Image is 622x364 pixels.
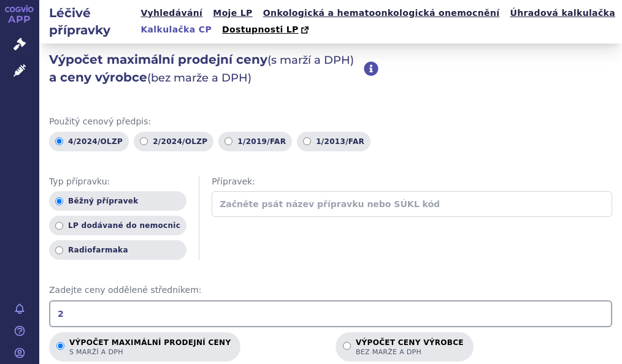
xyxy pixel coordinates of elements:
input: Výpočet ceny výrobcebez marže a DPH [343,342,351,350]
input: 4/2024/OLZP [55,137,63,145]
a: Onkologická a hematoonkologická onemocnění [259,5,504,21]
label: 2/2024/OLZP [134,132,213,151]
label: Běžný přípravek [49,191,186,211]
span: (s marží a DPH) [267,53,354,67]
input: Běžný přípravek [55,197,63,205]
input: Začněte psát název přípravku nebo SÚKL kód [212,191,612,217]
span: Dostupnosti LP [222,25,299,34]
p: Výpočet ceny výrobce [356,338,464,357]
label: 4/2024/OLZP [49,132,129,151]
h2: Výpočet maximální prodejní ceny a ceny výrobce [49,51,364,86]
input: Radiofarmaka [55,246,63,254]
span: Typ přípravku: [49,176,186,188]
a: Vyhledávání [137,5,206,21]
input: Výpočet maximální prodejní cenys marží a DPH [56,342,64,350]
span: bez marže a DPH [356,347,464,357]
span: (bez marže a DPH) [147,71,251,85]
span: s marží a DPH [69,347,231,357]
p: Výpočet maximální prodejní ceny [69,338,231,357]
a: Moje LP [209,5,256,21]
input: 1/2013/FAR [303,137,311,145]
a: Kalkulačka CP [137,21,215,38]
input: LP dodávané do nemocnic [55,222,63,230]
input: 1/2019/FAR [225,137,232,145]
h2: Léčivé přípravky [39,4,137,39]
input: Zadejte ceny oddělené středníkem [49,300,612,327]
a: Dostupnosti LP [218,21,315,39]
label: 1/2013/FAR [297,132,371,151]
input: 2/2024/OLZP [140,137,148,145]
label: LP dodávané do nemocnic [49,216,186,235]
span: Zadejte ceny oddělené středníkem: [49,284,612,297]
span: Použitý cenový předpis: [49,116,612,128]
label: Radiofarmaka [49,240,186,260]
a: Úhradová kalkulačka [506,5,619,21]
span: Přípravek: [212,176,612,188]
label: 1/2019/FAR [218,132,292,151]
